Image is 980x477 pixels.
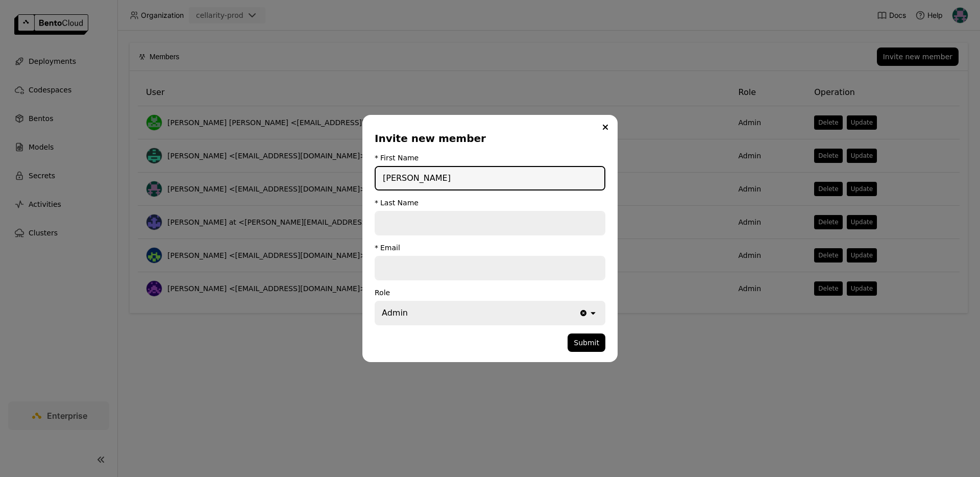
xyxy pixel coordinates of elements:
div: Invite new member [375,131,601,146]
div: Admin [382,307,408,319]
div: Role [375,289,605,297]
div: dialog [362,115,618,362]
div: Email [380,244,400,252]
div: Last Name [380,199,419,207]
button: Submit [568,333,605,352]
svg: open [588,308,598,318]
div: First Name [380,154,419,162]
input: Selected Admin. [409,307,410,319]
svg: Clear value [579,308,588,318]
button: Close [599,121,611,133]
